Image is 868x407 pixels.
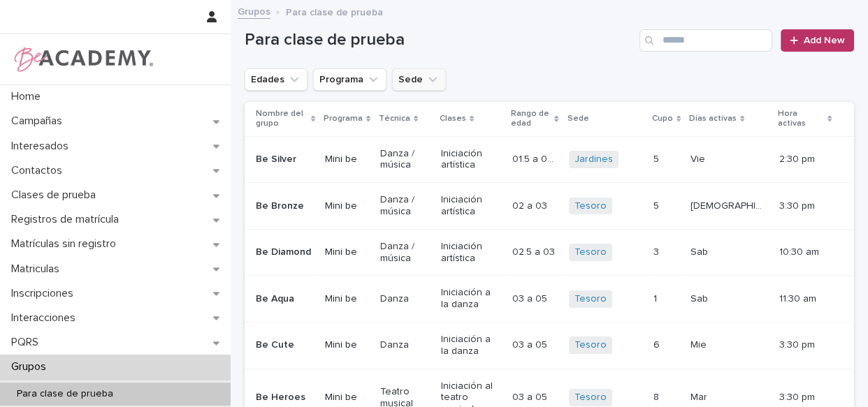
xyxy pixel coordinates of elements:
[256,106,308,132] p: Nombre del grupo
[639,29,772,52] input: Search
[512,336,549,351] p: 03 a 05
[779,246,832,258] p: 10:30 am
[574,392,607,404] a: Tesoro
[256,200,314,212] p: Be Bronze
[779,200,832,212] p: 3:30 pm
[6,164,73,177] p: Contactos
[325,392,369,404] p: Mini be
[779,293,832,305] p: 11:30 am
[256,293,314,305] p: Be Aqua
[325,154,369,165] p: Mini be
[690,198,771,212] p: [DEMOGRAPHIC_DATA]
[313,68,386,91] button: Programa
[325,293,369,305] p: Mini be
[325,246,369,258] p: Mini be
[653,290,660,305] p: 1
[574,154,613,165] a: Jardines
[392,68,446,91] button: Sede
[6,188,107,202] p: Clases de prueba
[441,334,500,357] p: Iniciación a la danza
[653,244,662,258] p: 3
[690,244,711,258] p: Sab
[6,287,85,300] p: Inscripciones
[690,151,708,165] p: Vie
[6,114,73,128] p: Campañas
[256,246,314,258] p: Be Diamond
[567,111,589,126] p: Sede
[245,322,854,369] tr: Be CuteMini beDanzaIniciación a la danza03 a 0503 a 05 Tesoro 66 MieMie 3:30 pm
[6,140,80,153] p: Interesados
[380,148,430,172] p: Danza / música
[6,336,50,349] p: PQRS
[245,30,634,50] h1: Para clase de prueba
[653,198,662,212] p: 5
[512,290,549,305] p: 03 a 05
[325,200,369,212] p: Mini be
[778,106,824,132] p: Hora activas
[380,339,430,351] p: Danza
[804,36,845,45] span: Add New
[512,198,549,212] p: 02 a 03
[6,213,130,226] p: Registros de matrícula
[6,237,127,251] p: Matrículas sin registro
[779,392,832,404] p: 3:30 pm
[380,293,430,305] p: Danza
[245,136,854,183] tr: Be SilverMini beDanza / músicaIniciación artística01.5 a 02.501.5 a 02.5 Jardines 55 VieVie 2:30 pm
[325,339,369,351] p: Mini be
[441,194,500,218] p: Iniciación artística
[245,276,854,323] tr: Be AquaMini beDanzaIniciación a la danza03 a 0503 a 05 Tesoro 11 SabSab 11:30 am
[512,151,560,165] p: 01.5 a 02.5
[245,229,854,276] tr: Be DiamondMini beDanza / músicaIniciación artística02.5 a 0302.5 a 03 Tesoro 33 SabSab 10:30 am
[441,287,500,311] p: Iniciación a la danza
[324,111,363,126] p: Programa
[574,200,607,212] a: Tesoro
[512,244,557,258] p: 02.5 a 03
[6,311,87,325] p: Interacciones
[690,336,709,351] p: Mie
[690,290,711,305] p: Sab
[256,392,314,404] p: Be Heroes
[689,111,737,126] p: Días activas
[690,389,710,404] p: Mar
[238,3,270,19] a: Grupos
[380,194,430,218] p: Danza / música
[11,45,154,73] img: WPrjXfSUmiLcdUfaYY4Q
[779,339,832,351] p: 3:30 pm
[779,154,832,165] p: 2:30 pm
[574,293,607,305] a: Tesoro
[652,111,673,126] p: Cupo
[653,336,663,351] p: 6
[6,360,57,373] p: Grupos
[6,90,52,103] p: Home
[510,106,551,132] p: Rango de edad
[441,148,500,172] p: Iniciación artística
[781,29,854,52] a: Add New
[379,111,410,126] p: Técnica
[653,389,662,404] p: 8
[574,246,607,258] a: Tesoro
[256,154,314,165] p: Be Silver
[380,241,430,265] p: Danza / música
[6,388,124,400] p: Para clase de prueba
[574,339,607,351] a: Tesoro
[512,389,549,404] p: 03 a 05
[441,241,500,265] p: Iniciación artística
[440,111,466,126] p: Clases
[6,262,71,276] p: Matriculas
[245,68,308,91] button: Edades
[286,3,383,19] p: Para clase de prueba
[245,183,854,230] tr: Be BronzeMini beDanza / músicaIniciación artística02 a 0302 a 03 Tesoro 55 [DEMOGRAPHIC_DATA][DEM...
[256,339,314,351] p: Be Cute
[653,151,662,165] p: 5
